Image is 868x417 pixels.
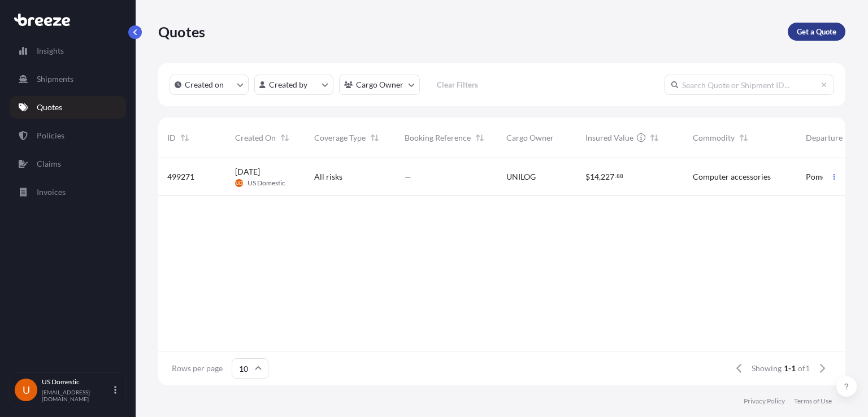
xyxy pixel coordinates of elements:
p: Created by [269,79,307,90]
span: Coverage Type [314,132,366,144]
span: US Domestic [248,179,285,188]
button: Sort [368,131,381,145]
span: All risks [314,171,342,183]
span: of 1 [798,363,810,374]
span: Rows per page [172,363,223,374]
button: Sort [737,131,750,145]
span: 1-1 [784,363,796,374]
button: Clear Filters [426,76,489,94]
input: Search Quote or Shipment ID... [665,75,834,95]
span: Insured Value [585,132,633,144]
button: Sort [178,131,192,145]
p: Invoices [37,186,66,198]
span: Computer accessories [693,171,771,183]
p: Quotes [158,23,205,41]
button: Sort [473,131,487,145]
p: Shipments [37,73,73,85]
span: ID [167,132,176,144]
a: Privacy Policy [744,397,785,406]
button: createdOn Filter options [170,75,249,95]
p: Insights [37,45,64,57]
span: Pomona [806,171,835,183]
a: Get a Quote [788,23,845,41]
span: Cargo Owner [506,132,554,144]
span: . [615,174,616,178]
p: Quotes [37,102,62,113]
a: Policies [10,124,126,147]
p: Clear Filters [437,79,478,90]
a: Quotes [10,96,126,119]
p: [EMAIL_ADDRESS][DOMAIN_NAME] [42,389,112,402]
span: Created On [235,132,276,144]
p: Claims [37,158,61,170]
a: Terms of Use [794,397,832,406]
span: — [405,171,411,183]
span: UNILOG [506,171,536,183]
span: Commodity [693,132,735,144]
button: Sort [648,131,661,145]
span: , [599,173,601,181]
p: US Domestic [42,377,112,386]
a: Shipments [10,68,126,90]
a: Claims [10,153,126,175]
span: 88 [617,174,623,178]
a: Insights [10,40,126,62]
span: Showing [752,363,782,374]
p: Created on [185,79,224,90]
span: $ [585,173,590,181]
span: 14 [590,173,599,181]
span: U [23,384,30,396]
p: Get a Quote [797,26,836,37]
span: 227 [601,173,614,181]
span: Departure [806,132,843,144]
span: 499271 [167,171,194,183]
button: Sort [845,131,858,145]
a: Invoices [10,181,126,203]
button: cargoOwner Filter options [339,75,420,95]
button: createdBy Filter options [254,75,333,95]
span: UD [236,177,242,189]
p: Cargo Owner [356,79,403,90]
p: Policies [37,130,64,141]
span: Booking Reference [405,132,471,144]
span: [DATE] [235,166,260,177]
button: Sort [278,131,292,145]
